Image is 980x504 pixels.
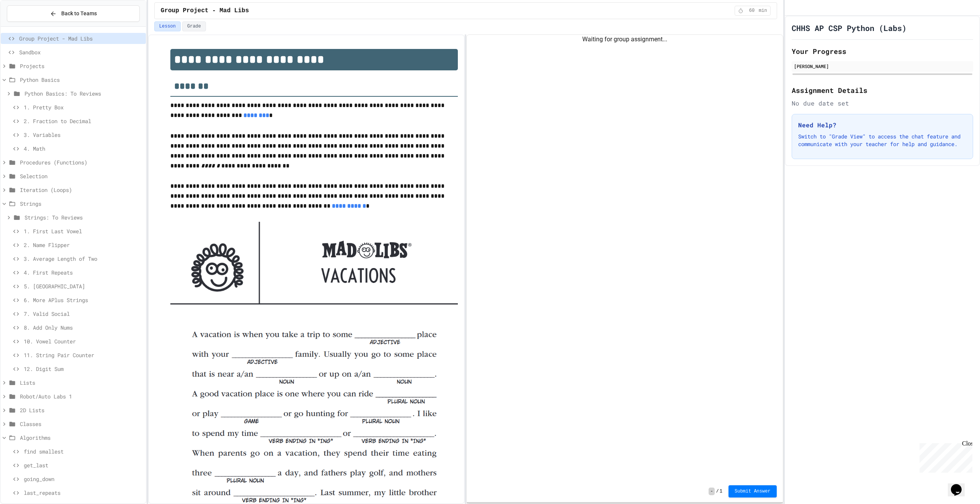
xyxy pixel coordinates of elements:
[20,172,143,180] span: Selection
[24,447,143,455] span: find smallest
[467,35,782,44] div: Waiting for group assignment...
[24,255,143,263] span: 3. Average Length of Two
[24,365,143,373] span: 12. Digit Sum
[792,23,906,33] h1: CHHS AP CSP Python (Labs)
[61,10,97,18] span: Back to Teams
[916,440,972,473] iframe: chat widget
[728,485,777,497] button: Submit Answer
[24,227,143,235] span: 1. First Last Vowel
[20,200,143,208] span: Strings
[20,76,143,84] span: Python Basics
[154,21,181,31] button: Lesson
[24,337,143,345] span: 10. Vowel Counter
[759,8,767,14] span: min
[161,6,249,15] span: Group Project - Mad Libs
[720,488,722,494] span: 1
[735,488,771,494] span: Submit Answer
[24,351,143,359] span: 11. String Pair Counter
[798,120,967,130] h3: Need Help?
[20,434,143,442] span: Algorithms
[24,117,143,125] span: 2. Fraction to Decimal
[20,158,143,166] span: Procedures (Functions)
[792,99,973,108] div: No due date set
[20,392,143,400] span: Robot/Auto Labs 1
[20,186,143,194] span: Iteration (Loops)
[20,379,143,387] span: Lists
[19,48,143,56] span: Sandbox
[24,89,143,98] span: Python Basics: To Reviews
[24,296,143,304] span: 6. More APlus Strings
[20,62,143,70] span: Projects
[24,103,143,111] span: 1. Pretty Box
[746,8,758,14] span: 60
[19,34,143,42] span: Group Project - Mad Libs
[792,46,973,57] h2: Your Progress
[20,420,143,428] span: Classes
[24,475,143,483] span: going_down
[798,133,967,148] p: Switch to "Grade View" to access the chat feature and communicate with your teacher for help and ...
[24,268,143,276] span: 4. First Repeats
[20,406,143,414] span: 2D Lists
[794,63,971,70] div: [PERSON_NAME]
[709,488,714,495] span: -
[24,282,143,290] span: 5. [GEOGRAPHIC_DATA]
[24,489,143,497] span: last_repeats
[24,310,143,318] span: 7. Valid Social
[24,324,143,332] span: 8. Add Only Nums
[24,241,143,249] span: 2. Name Flipper
[948,473,972,496] iframe: chat widget
[24,461,143,469] span: get_last
[24,131,143,139] span: 3. Variables
[7,5,140,22] button: Back to Teams
[24,145,143,153] span: 4. Math
[24,213,143,221] span: Strings: To Reviews
[716,488,719,494] span: /
[3,3,53,49] div: Chat with us now!Close
[182,21,206,31] button: Grade
[792,85,973,96] h2: Assignment Details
